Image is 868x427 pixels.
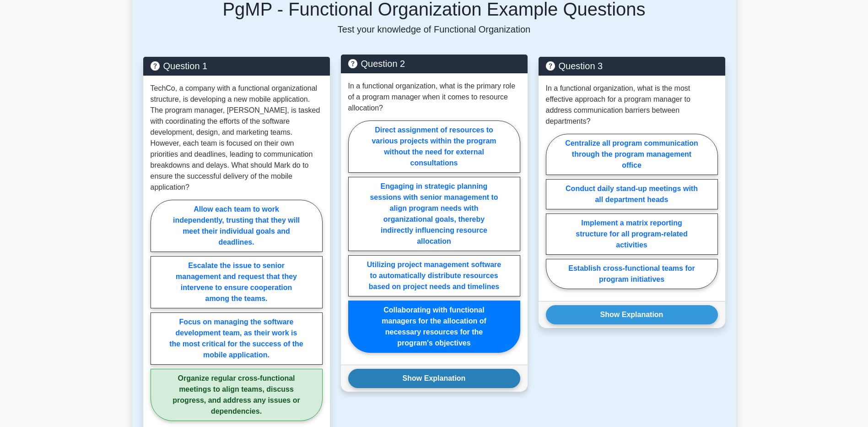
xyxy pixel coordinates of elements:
[546,83,718,127] p: In a functional organization, what is the most effective approach for a program manager to addres...
[151,369,323,421] label: Organize regular cross-functional meetings to align teams, discuss progress, and address any issu...
[151,200,323,252] label: Allow each team to work independently, trusting that they will meet their individual goals and de...
[151,60,323,71] h5: Question 1
[143,24,725,35] p: Test your knowledge of Functional Organization
[348,177,520,251] label: Engaging in strategic planning sessions with senior management to align program needs with organi...
[348,301,520,353] label: Collaborating with functional managers for the allocation of necessary resources for the program'...
[151,83,323,193] p: TechCo, a company with a functional organizational structure, is developing a new mobile applicat...
[151,256,323,308] label: Escalate the issue to senior management and request that they intervene to ensure cooperation amo...
[546,60,718,71] h5: Question 3
[348,255,520,296] label: Utilizing project management software to automatically distribute resources based on project need...
[348,369,520,388] button: Show Explanation
[546,259,718,289] label: Establish cross-functional teams for program initiatives
[151,312,323,365] label: Focus on managing the software development team, as their work is the most critical for the succe...
[546,213,718,255] label: Implement a matrix reporting structure for all program-related activities
[546,134,718,175] label: Centralize all program communication through the program management office
[546,305,718,324] button: Show Explanation
[348,81,520,114] p: In a functional organization, what is the primary role of a program manager when it comes to reso...
[546,179,718,209] label: Conduct daily stand-up meetings with all department heads
[348,120,520,173] label: Direct assignment of resources to various projects within the program without the need for extern...
[348,58,520,69] h5: Question 2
